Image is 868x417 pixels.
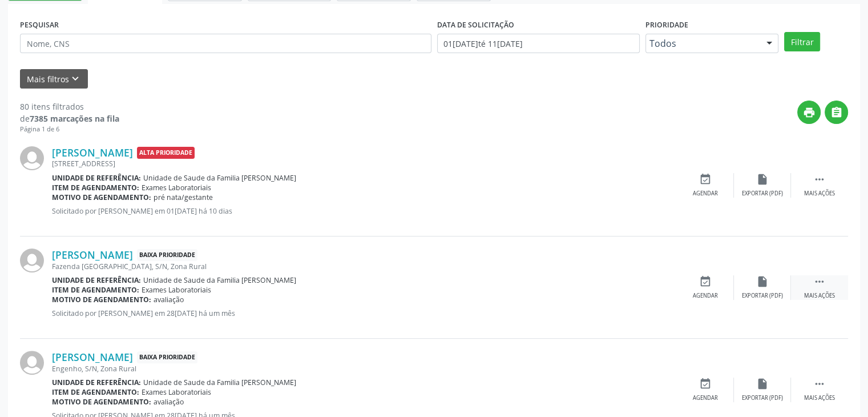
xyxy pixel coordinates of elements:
div: Página 1 de 6 [20,125,119,134]
b: Unidade de referência: [52,173,141,183]
div: Exportar (PDF) [742,394,783,402]
span: Exames Laboratoriais [142,285,211,295]
span: avaliação [154,397,184,407]
b: Motivo de agendamento: [52,193,151,202]
b: Unidade de referência: [52,378,141,387]
p: Solicitado por [PERSON_NAME] em 01[DATE] há 10 dias [52,206,677,216]
a: [PERSON_NAME] [52,351,133,363]
b: Item de agendamento: [52,285,139,295]
span: Baixa Prioridade [137,249,197,261]
div: Exportar (PDF) [742,190,783,198]
div: Mais ações [804,394,835,402]
span: Todos [649,38,756,49]
i: keyboard_arrow_down [69,73,82,85]
i: print [803,106,815,119]
i:  [813,173,826,186]
b: Motivo de agendamento: [52,397,151,407]
button: Mais filtroskeyboard_arrow_down [20,69,88,89]
div: Fazenda [GEOGRAPHIC_DATA], S/N, Zona Rural [52,262,677,271]
label: PESQUISAR [20,16,59,34]
div: de [20,113,119,125]
b: Unidade de referência: [52,275,141,285]
input: Selecione um intervalo [437,34,640,53]
i:  [830,106,843,119]
div: Mais ações [804,190,835,198]
span: pré nata/gestante [154,193,213,202]
i:  [813,275,826,288]
a: [PERSON_NAME] [52,248,133,261]
img: img [20,248,44,272]
label: Prioridade [645,16,688,34]
span: Exames Laboratoriais [142,387,211,397]
label: DATA DE SOLICITAÇÃO [437,16,514,34]
i:  [813,378,826,390]
b: Item de agendamento: [52,183,139,193]
div: Engenho, S/N, Zona Rural [52,364,677,374]
button: print [797,101,821,124]
img: img [20,351,44,375]
span: Unidade de Saude da Familia [PERSON_NAME] [143,378,296,387]
span: Baixa Prioridade [137,351,197,363]
span: Exames Laboratoriais [142,183,211,193]
div: Agendar [693,190,718,198]
div: 80 itens filtrados [20,101,119,113]
span: avaliação [154,295,184,304]
div: Mais ações [804,292,835,300]
div: Agendar [693,292,718,300]
i: insert_drive_file [756,275,769,288]
i: insert_drive_file [756,173,769,186]
a: [PERSON_NAME] [52,146,133,159]
button:  [825,101,848,124]
b: Item de agendamento: [52,387,139,397]
div: Exportar (PDF) [742,292,783,300]
i: event_available [699,173,712,186]
button: Filtrar [784,32,820,51]
span: Alta Prioridade [137,147,195,159]
b: Motivo de agendamento: [52,295,151,304]
input: Nome, CNS [20,34,431,53]
i: event_available [699,378,712,390]
i: insert_drive_file [756,378,769,390]
i: event_available [699,275,712,288]
div: [STREET_ADDRESS] [52,159,677,169]
strong: 7385 marcações na fila [30,113,119,124]
p: Solicitado por [PERSON_NAME] em 28[DATE] há um mês [52,308,677,318]
img: img [20,146,44,170]
div: Agendar [693,394,718,402]
span: Unidade de Saude da Familia [PERSON_NAME] [143,275,296,285]
span: Unidade de Saude da Familia [PERSON_NAME] [143,173,296,183]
